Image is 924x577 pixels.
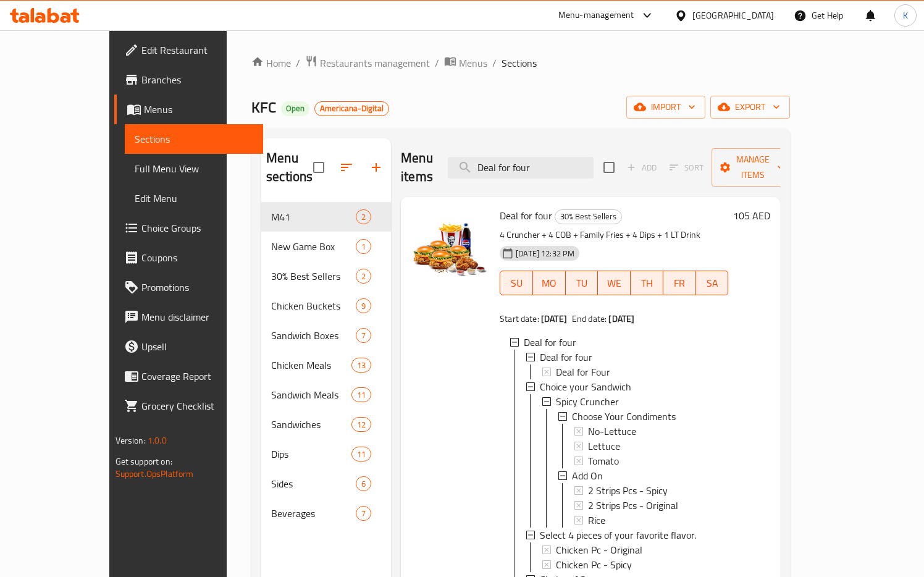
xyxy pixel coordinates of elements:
span: Select 4 pieces of your favorite flavor. [540,528,696,542]
span: Edit Menu [135,191,254,206]
button: TH [631,271,663,295]
span: [DATE] 12:32 PM [511,248,579,259]
span: End date: [572,311,607,327]
span: TU [571,274,594,292]
span: Spicy Cruncher [556,394,619,409]
div: items [356,269,371,284]
span: Manage items [721,152,784,183]
div: Open [281,101,309,116]
button: FR [663,271,696,295]
span: Chicken Buckets [271,298,356,313]
span: Grocery Checklist [141,398,254,413]
div: [GEOGRAPHIC_DATA] [692,9,774,22]
span: Promotions [141,280,254,295]
a: Promotions [114,272,264,302]
span: Chicken Meals [271,358,351,373]
span: TH [636,274,658,292]
span: KFC [251,93,276,121]
span: Chicken Pc - Original [556,542,642,557]
span: Rice [588,513,605,528]
span: 13 [352,360,371,371]
div: M412 [261,202,391,232]
span: Americana-Digital [315,103,388,114]
div: items [351,417,371,432]
div: items [356,239,371,254]
a: Edit Menu [125,183,264,213]
span: Start date: [500,311,539,327]
a: Sections [125,124,264,154]
button: SA [696,271,729,295]
div: Sandwich Meals11 [261,380,391,410]
div: Sides6 [261,469,391,499]
a: Coupons [114,243,264,272]
a: Upsell [114,332,264,361]
div: 30% Best Sellers [271,269,356,284]
span: 30% Best Sellers [555,209,621,224]
h2: Menu sections [266,149,313,186]
a: Menus [444,55,487,71]
span: K [903,9,908,22]
span: Open [281,103,309,114]
a: Full Menu View [125,154,264,183]
span: Choose Your Condiments [572,409,676,424]
button: import [626,96,705,119]
li: / [296,56,300,70]
span: Branches [141,72,254,87]
div: items [351,358,371,373]
li: / [492,56,497,70]
nav: breadcrumb [251,55,790,71]
button: WE [598,271,631,295]
span: Coupons [141,250,254,265]
span: Menus [144,102,254,117]
span: Deal for four [524,335,576,350]
span: 11 [352,449,371,460]
div: items [356,298,371,313]
span: Menu disclaimer [141,310,254,324]
div: items [356,506,371,521]
span: Sandwich Meals [271,387,351,402]
b: [DATE] [608,311,634,327]
span: Upsell [141,339,254,354]
div: Beverages7 [261,499,391,528]
span: 2 Strips Pcs - Spicy [588,483,668,498]
span: WE [603,274,626,292]
a: Menu disclaimer [114,302,264,332]
a: Menus [114,95,264,124]
button: MO [533,271,566,295]
b: [DATE] [541,311,567,327]
div: Sandwich Boxes [271,328,356,343]
div: Sides [271,476,356,491]
a: Choice Groups [114,213,264,243]
span: 1.0.0 [148,432,167,449]
span: Edit Restaurant [141,43,254,57]
input: search [448,157,594,179]
p: 4 Cruncher + 4 COB + Family Fries + 4 Dips + 1 LT Drink [500,227,728,243]
span: Version: [115,432,146,449]
span: Add item [622,158,661,177]
span: 6 [356,478,371,490]
span: M41 [271,209,356,224]
div: Sandwiches12 [261,410,391,439]
span: Tomato [588,453,619,468]
span: Sandwiches [271,417,351,432]
span: Deal for four [500,206,552,225]
a: Coverage Report [114,361,264,391]
span: 7 [356,508,371,520]
span: Dips [271,447,351,461]
span: Add On [572,468,603,483]
a: Home [251,56,291,70]
a: Grocery Checklist [114,391,264,421]
span: Deal for four [540,350,592,364]
span: 7 [356,330,371,342]
span: 1 [356,241,371,253]
span: MO [538,274,561,292]
div: Chicken Buckets9 [261,291,391,321]
span: Select section [596,154,622,180]
span: 12 [352,419,371,431]
span: Coverage Report [141,369,254,384]
div: Chicken Meals13 [261,350,391,380]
